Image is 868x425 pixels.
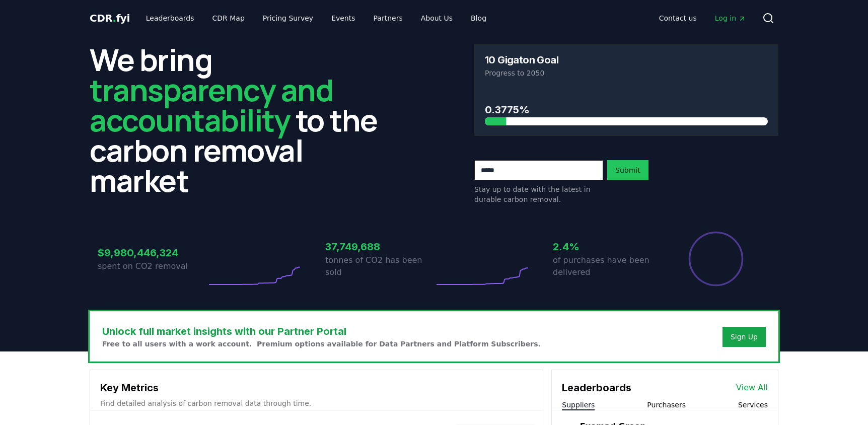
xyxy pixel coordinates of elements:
[102,324,541,339] h3: Unlock full market insights with our Partner Portal
[553,254,662,278] p: of purchases have been delivered
[100,380,533,395] h3: Key Metrics
[722,327,766,347] button: Sign Up
[204,9,253,27] a: CDR Map
[90,11,130,25] a: CDR.fyi
[102,339,541,349] p: Free to all users with a work account. Premium options available for Data Partners and Platform S...
[413,9,461,27] a: About Us
[485,55,558,65] h3: 10 Gigaton Goal
[738,400,768,410] button: Services
[325,239,434,254] h3: 37,749,688
[731,332,758,342] a: Sign Up
[707,9,754,27] a: Log in
[553,239,662,254] h3: 2.4%
[688,231,744,287] div: Percentage of sales delivered
[647,400,686,410] button: Purchasers
[651,9,754,27] nav: Main
[255,9,321,27] a: Pricing Survey
[90,44,394,195] h2: We bring to the carbon removal market
[736,382,768,394] a: View All
[463,9,494,27] a: Blog
[651,9,705,27] a: Contact us
[485,68,768,78] p: Progress to 2050
[113,12,116,24] span: .
[562,380,631,395] h3: Leaderboards
[366,9,411,27] a: Partners
[607,160,648,180] button: Submit
[715,13,746,23] span: Log in
[562,400,595,410] button: Suppliers
[485,102,768,117] h3: 0.3775%
[90,12,130,24] span: CDR fyi
[100,398,533,408] p: Find detailed analysis of carbon removal data through time.
[325,254,434,278] p: tonnes of CO2 has been sold
[98,260,206,272] p: spent on CO2 removal
[138,9,202,27] a: Leaderboards
[138,9,494,27] nav: Main
[98,245,206,260] h3: $9,980,446,324
[323,9,363,27] a: Events
[90,69,333,140] span: transparency and accountability
[474,184,603,204] p: Stay up to date with the latest in durable carbon removal.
